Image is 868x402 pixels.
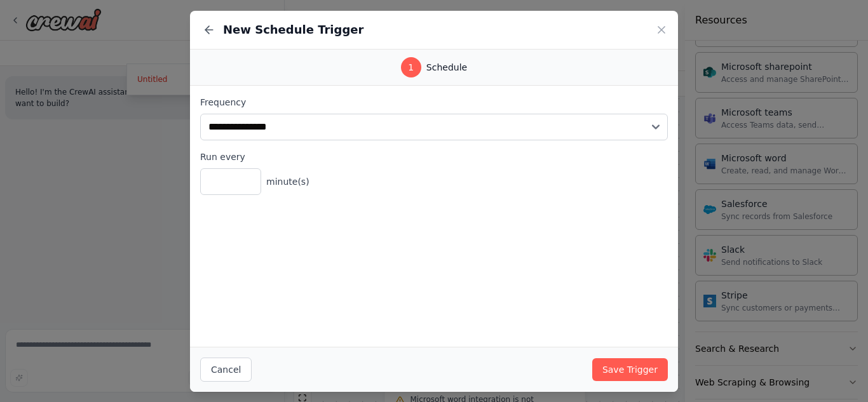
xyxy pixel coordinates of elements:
[401,57,421,77] div: 1
[426,61,467,74] span: Schedule
[200,96,668,109] label: Frequency
[223,21,363,39] h2: New Schedule Trigger
[266,175,309,188] span: minute(s)
[592,358,668,381] button: Save Trigger
[200,358,252,382] button: Cancel
[200,151,668,163] label: Run every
